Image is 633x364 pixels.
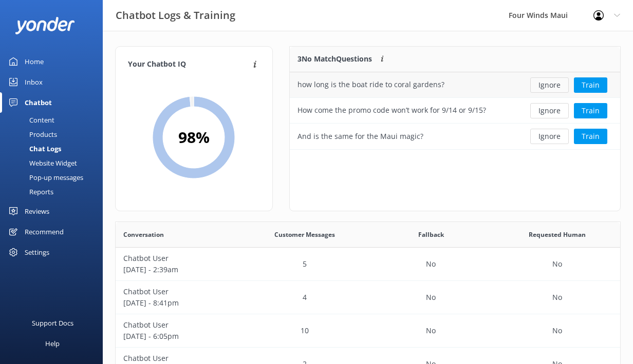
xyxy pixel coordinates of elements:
a: Content [6,113,103,127]
span: Requested Human [529,230,586,239]
p: Chatbot User [123,253,234,264]
p: No [552,325,562,336]
p: 5 [303,258,307,270]
p: Chatbot User [123,286,234,297]
div: Pop-up messages [6,170,83,185]
span: Customer Messages [274,230,335,239]
div: How come the promo code won’t work for 9/14 or 9/15? [297,105,486,116]
p: No [426,325,436,336]
h4: Your Chatbot IQ [128,59,250,70]
p: 4 [303,292,307,303]
p: [DATE] - 8:41pm [123,297,234,309]
span: Conversation [123,230,164,239]
button: Ignore [530,103,569,118]
p: [DATE] - 6:05pm [123,331,234,342]
div: Settings [25,242,49,262]
p: No [426,258,436,270]
div: row [116,281,620,314]
div: how long is the boat ride to coral gardens? [297,79,444,90]
a: Website Widget [6,156,103,170]
button: Train [574,103,607,118]
div: Inbox [25,72,43,92]
div: Chatbot [25,92,52,113]
button: Ignore [530,77,569,93]
div: row [290,72,620,98]
p: [DATE] - 2:39am [123,264,234,275]
h2: 98 % [178,125,210,150]
div: Products [6,127,57,141]
p: No [552,292,562,303]
div: Recommend [25,221,64,242]
span: Fallback [418,230,444,239]
div: row [290,124,620,149]
div: row [290,98,620,124]
div: row [116,248,620,281]
button: Ignore [530,129,569,144]
p: Chatbot User [123,353,234,364]
a: Reports [6,185,103,199]
div: row [116,314,620,348]
div: Reviews [25,201,49,221]
div: grid [290,72,620,149]
img: yonder-white-logo.png [15,17,75,34]
p: 10 [301,325,309,336]
a: Pop-up messages [6,170,103,185]
p: No [426,292,436,303]
h3: Chatbot Logs & Training [116,7,235,24]
div: Help [45,333,60,354]
p: No [552,258,562,270]
div: Website Widget [6,156,77,170]
div: Content [6,113,54,127]
div: And is the same for the Maui magic? [297,131,423,142]
p: 3 No Match Questions [297,53,372,65]
button: Train [574,129,607,144]
button: Train [574,77,607,93]
p: Chatbot User [123,319,234,331]
a: Products [6,127,103,141]
div: Reports [6,185,53,199]
a: Chat Logs [6,141,103,156]
div: Chat Logs [6,141,61,156]
div: Support Docs [32,313,73,333]
div: Home [25,51,44,72]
